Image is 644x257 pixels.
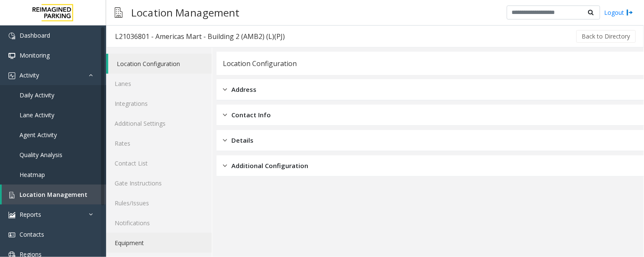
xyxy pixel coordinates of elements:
a: Location Management [2,185,106,204]
span: Address [231,85,256,94]
span: Dashboard [20,31,50,39]
span: Lane Activity [20,111,54,119]
a: Rates [106,133,212,153]
img: closed [223,135,227,145]
img: 'icon' [8,72,15,79]
span: Monitoring [20,51,50,59]
span: Details [231,135,253,145]
a: Additional Settings [106,113,212,133]
img: 'icon' [8,192,15,199]
span: Quality Analysis [20,151,62,159]
a: Notifications [106,213,212,233]
span: Additional Configuration [231,161,308,171]
span: Agent Activity [20,131,57,139]
img: 'icon' [8,53,15,59]
div: Location Configuration [223,58,297,69]
a: Lanes [106,74,212,94]
span: Location Management [20,191,87,199]
a: Location Configuration [108,54,212,74]
img: closed [223,85,227,94]
img: 'icon' [8,212,15,218]
span: Reports [20,210,41,218]
img: 'icon' [8,33,15,39]
a: Gate Instructions [106,173,212,193]
a: Logout [605,8,633,17]
a: Equipment [106,233,212,253]
span: Activity [20,71,39,79]
span: Daily Activity [20,91,54,99]
img: pageIcon [115,2,123,23]
h3: Location Management [127,2,244,23]
span: Contacts [20,230,44,238]
span: Contact Info [231,110,271,120]
a: Integrations [106,94,212,113]
img: closed [223,110,227,120]
div: L21036801 - Americas Mart - Building 2 (AMB2) (L)(PJ) [115,31,285,42]
img: closed [223,161,227,171]
img: 'icon' [8,232,15,238]
span: Heatmap [20,171,45,179]
a: Rules/Issues [106,193,212,213]
img: logout [627,8,633,17]
a: Contact List [106,153,212,173]
button: Back to Directory [577,30,636,43]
